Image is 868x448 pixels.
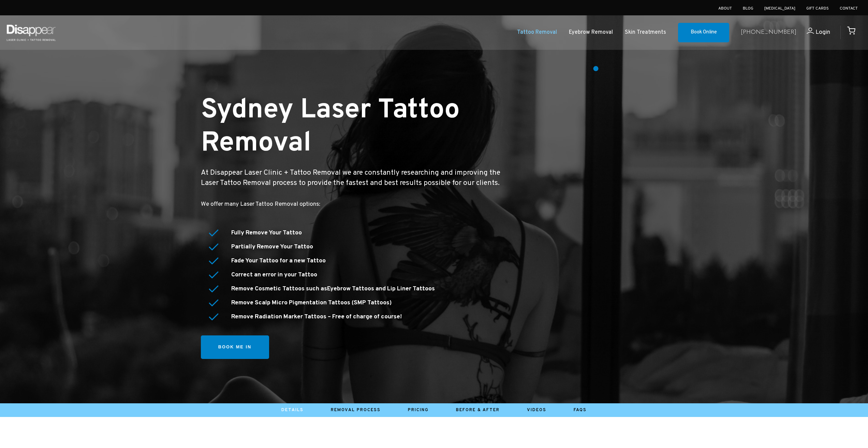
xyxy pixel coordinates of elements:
[231,229,302,237] strong: Fully Remove Your Tattoo
[231,257,326,265] strong: Fade Your Tattoo for a new Tattoo
[231,313,402,321] a: Remove Radiation Marker Tattoos – Free of charge of course!
[718,6,732,11] a: About
[574,407,587,413] a: Faqs
[456,407,500,413] a: Before & After
[743,6,753,11] a: Blog
[815,28,830,36] span: Login
[201,168,500,188] big: At Disappear Laser Clinic + Tattoo Removal we are constantly researching and improving the Laser ...
[569,28,613,38] a: Eyebrow Removal
[327,285,435,293] a: Eyebrow Tattoos and Lip Liner Tattoos
[5,20,57,45] img: Disappear - Laser Clinic and Tattoo Removal Services in Sydney, Australia
[741,28,796,38] a: [PHONE_NUMBER]
[796,28,830,38] a: Login
[231,271,317,279] strong: Correct an error in your Tattoo
[201,335,269,359] a: Book me in
[517,28,557,38] a: Tattoo Removal
[840,6,858,11] a: Contact
[408,407,429,413] a: Pricing
[231,285,435,293] strong: Remove Cosmetic Tattoos such as
[231,299,392,307] a: Remove Scalp Micro Pigmentation Tattoos (SMP Tattoos)
[527,407,546,413] a: Videos
[678,23,729,43] a: Book Online
[201,200,510,209] p: We offer many Laser Tattoo Removal options:
[201,93,460,161] small: Sydney Laser Tattoo Removal
[331,407,381,413] a: Removal Process
[281,407,304,413] a: Details
[625,28,666,38] a: Skin Treatments
[806,6,829,11] a: Gift Cards
[231,243,313,251] strong: Partially Remove Your Tattoo
[764,6,795,11] a: [MEDICAL_DATA]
